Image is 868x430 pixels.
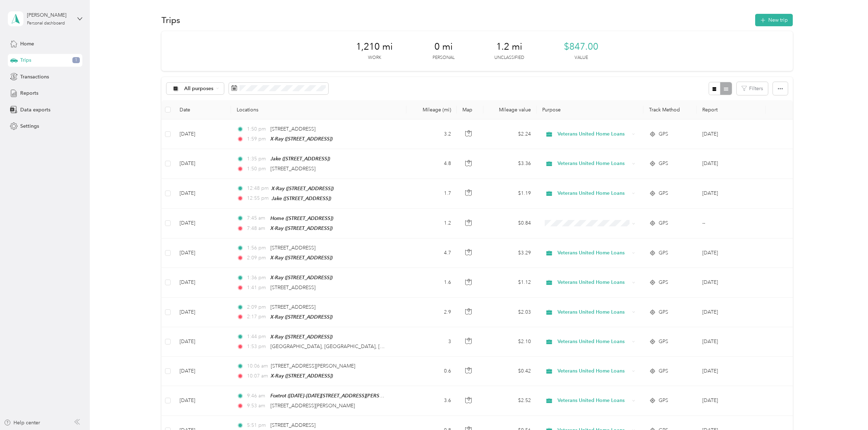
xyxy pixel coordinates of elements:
[659,279,668,286] span: GPS
[271,373,333,379] span: X-Ray ([STREET_ADDRESS])
[4,419,40,426] div: Help center
[247,184,269,192] span: 12:48 pm
[557,338,630,346] span: Veterans United Home Loans
[270,215,333,221] span: Home ([STREET_ADDRESS])
[247,274,267,282] span: 1:36 pm
[406,327,457,357] td: 3
[20,106,50,114] span: Data exports
[406,268,457,297] td: 1.6
[271,363,355,369] span: [STREET_ADDRESS][PERSON_NAME]
[270,285,315,291] span: [STREET_ADDRESS]
[483,100,537,120] th: Mileage value
[697,100,766,120] th: Report
[174,327,231,357] td: [DATE]
[483,386,537,415] td: $2.52
[496,41,522,53] span: 1.2 mi
[174,100,231,120] th: Date
[247,313,267,321] span: 2:17 pm
[483,268,537,297] td: $1.12
[270,166,315,172] span: [STREET_ADDRESS]
[174,238,231,268] td: [DATE]
[271,195,331,201] span: Jake ([STREET_ADDRESS])
[270,275,333,280] span: X-Ray ([STREET_ADDRESS])
[557,279,630,286] span: Veterans United Home Loans
[27,11,71,19] div: [PERSON_NAME]
[161,16,180,24] h1: Trips
[356,41,393,53] span: 1,210 mi
[270,422,315,428] span: [STREET_ADDRESS]
[737,82,768,95] button: Filters
[697,149,766,178] td: Sep 2025
[247,362,268,370] span: 10:06 am
[174,298,231,327] td: [DATE]
[659,338,668,346] span: GPS
[659,189,668,197] span: GPS
[174,209,231,238] td: [DATE]
[483,149,537,178] td: $3.36
[406,179,457,209] td: 1.7
[20,40,34,48] span: Home
[659,249,668,257] span: GPS
[247,254,267,262] span: 2:09 pm
[247,284,267,292] span: 1:41 pm
[406,357,457,386] td: 0.6
[247,372,268,380] span: 10:07 am
[828,390,868,430] iframe: Everlance-gr Chat Button Frame
[247,225,267,232] span: 7:48 am
[697,179,766,209] td: Sep 2025
[406,298,457,327] td: 2.9
[406,386,457,415] td: 3.6
[270,304,315,310] span: [STREET_ADDRESS]
[697,298,766,327] td: Aug 2025
[697,357,766,386] td: Aug 2025
[174,268,231,297] td: [DATE]
[20,89,38,97] span: Reports
[247,135,267,143] span: 1:59 pm
[483,120,537,149] td: $2.24
[247,303,267,311] span: 2:09 pm
[406,238,457,268] td: 4.7
[72,57,80,64] span: 1
[184,86,214,91] span: All purposes
[557,308,630,316] span: Veterans United Home Loans
[174,179,231,209] td: [DATE]
[406,100,457,120] th: Mileage (mi)
[433,55,455,61] p: Personal
[483,327,537,357] td: $2.10
[557,189,630,197] span: Veterans United Home Loans
[270,225,333,231] span: X-Ray ([STREET_ADDRESS])
[406,120,457,149] td: 3.2
[659,130,668,138] span: GPS
[20,122,39,130] span: Settings
[564,41,598,53] span: $847.00
[270,403,355,409] span: [STREET_ADDRESS][PERSON_NAME]
[483,179,537,209] td: $1.19
[557,397,630,404] span: Veterans United Home Loans
[270,156,330,161] span: Jake ([STREET_ADDRESS])
[557,367,630,375] span: Veterans United Home Loans
[247,125,267,133] span: 1:50 pm
[537,100,643,120] th: Purpose
[755,14,793,26] button: New trip
[697,268,766,297] td: Aug 2025
[174,357,231,386] td: [DATE]
[483,238,537,268] td: $3.29
[247,214,267,222] span: 7:45 am
[697,386,766,415] td: Aug 2025
[270,393,407,399] span: Foxtrot ([DATE]–[DATE][STREET_ADDRESS][PERSON_NAME])
[174,149,231,178] td: [DATE]
[247,244,267,252] span: 1:56 pm
[270,245,315,251] span: [STREET_ADDRESS]
[697,327,766,357] td: Aug 2025
[231,100,406,120] th: Locations
[247,402,267,410] span: 9:53 am
[457,100,483,120] th: Map
[697,209,766,238] td: --
[270,343,429,349] span: [GEOGRAPHIC_DATA], [GEOGRAPHIC_DATA], [GEOGRAPHIC_DATA]
[270,334,333,340] span: X-Ray ([STREET_ADDRESS])
[247,333,267,341] span: 1:44 pm
[270,136,333,142] span: X-Ray ([STREET_ADDRESS])
[247,165,267,173] span: 1:50 pm
[406,209,457,238] td: 1.2
[247,421,267,429] span: 5:51 pm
